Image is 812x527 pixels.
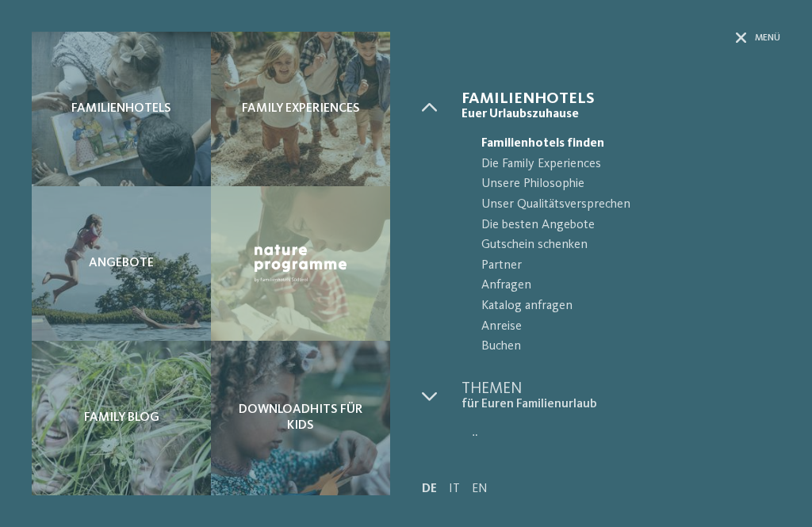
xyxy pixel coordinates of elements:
span: Angebote [89,256,154,271]
span: Family Blog [84,411,159,426]
span: für Euren Familienurlaub [462,397,780,412]
a: DE [422,483,437,495]
a: Partner [462,256,780,277]
a: Themen für Euren Familienurlaub [462,381,780,412]
span: Anfragen [481,276,780,296]
span: Katalog anfragen [481,296,780,317]
a: IT [449,483,460,495]
a: Gutschein schenken [462,235,780,256]
a: Familienhotels gesucht? Hier findet ihr die besten! Familienhotels [32,32,211,186]
img: Nature Programme [251,241,350,286]
a: Familienhotels finden [462,134,780,155]
span: Partner [481,256,780,277]
span: Die Family Experiences [481,155,780,175]
span: Unsere Philosophie [481,174,780,195]
span: Die besten Angebote [481,216,780,236]
span: Familienhotels finden [481,134,780,155]
a: Die besten Angebote [462,216,780,236]
span: Buchen [481,337,780,357]
a: Familienhotels Euer Urlaubszuhause [462,91,780,122]
span: Menü [755,32,780,45]
span: Familienhotels [71,101,171,116]
a: Katalog anfragen [462,296,780,317]
a: Die Family Experiences [462,155,780,175]
a: Buchen [462,337,780,357]
a: Anfragen [462,276,780,296]
a: Familienhotels gesucht? Hier findet ihr die besten! Downloadhits für Kids [211,341,390,495]
a: Familienhotels gesucht? Hier findet ihr die besten! Nature Programme [211,186,390,341]
a: Familienhotels gesucht? Hier findet ihr die besten! Angebote [32,186,211,341]
span: Anreise [481,317,780,338]
span: Unser Qualitätsversprechen [481,195,780,216]
a: Unser Qualitätsversprechen [462,195,780,216]
a: EN [472,483,488,495]
span: Family Experiences [242,101,360,116]
a: Unsere Philosophie [462,174,780,195]
a: Familienhotels gesucht? Hier findet ihr die besten! Family Blog [32,341,211,495]
span: Euer Urlaubszuhause [462,107,780,122]
span: Themen [462,381,780,397]
span: Gutschein schenken [481,235,780,256]
a: Anreise [462,317,780,338]
a: Familienhotels gesucht? Hier findet ihr die besten! Family Experiences [211,32,390,186]
span: Familienhotels [462,91,780,107]
span: Downloadhits für Kids [227,403,374,433]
